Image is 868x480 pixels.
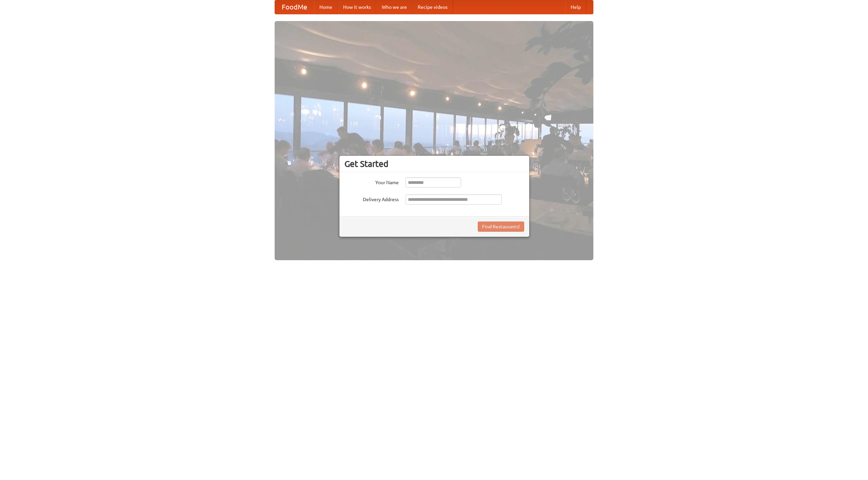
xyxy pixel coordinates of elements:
a: Who we are [376,0,412,14]
a: How it works [338,0,376,14]
a: FoodMe [275,0,314,14]
a: Home [314,0,338,14]
label: Delivery Address [344,194,399,203]
a: Help [565,0,586,14]
label: Your Name [344,177,399,186]
button: Find Restaurants! [478,222,524,232]
a: Recipe videos [412,0,453,14]
h3: Get Started [344,159,524,169]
